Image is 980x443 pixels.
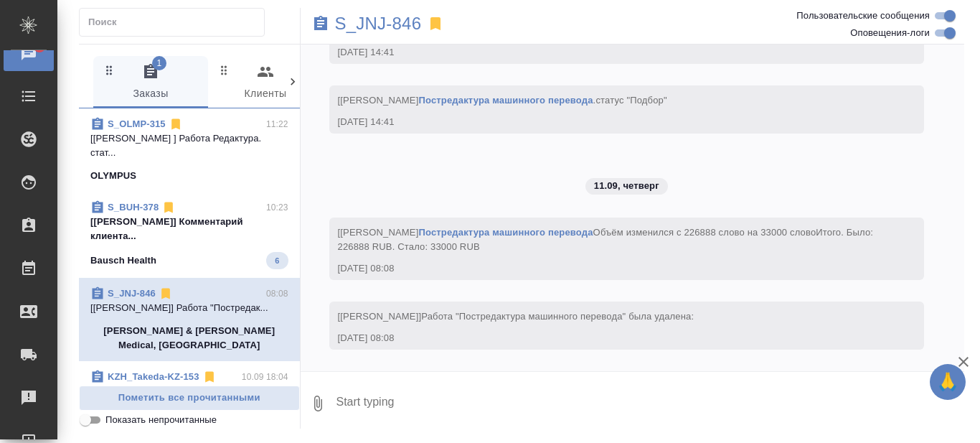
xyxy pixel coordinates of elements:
p: [[PERSON_NAME]] Работа "Постредак... [90,301,288,315]
p: OLYMPUS [90,169,136,183]
div: S_BUH-37810:23[[PERSON_NAME]] Комментарий клиента...Bausch Health6 [79,192,300,278]
span: [[PERSON_NAME]] [338,311,694,322]
div: S_JNJ-84608:08[[PERSON_NAME]] Работа "Постредак...[PERSON_NAME] & [PERSON_NAME] Medical, [GEOGRAP... [79,278,300,361]
svg: Отписаться [159,286,173,301]
svg: Зажми и перетащи, чтобы поменять порядок вкладок [103,63,116,77]
a: KZH_Takeda-KZ-153 [108,371,199,382]
svg: Отписаться [169,117,183,131]
p: 10:23 [266,200,288,215]
a: S_BUH-378 [108,202,159,213]
span: 1 [152,56,166,70]
div: [DATE] 14:41 [338,45,875,60]
span: Пометить все прочитанными [87,390,292,406]
p: 11:22 [266,117,288,131]
span: 🙏 [936,367,960,397]
div: [DATE] 08:08 [338,331,875,345]
p: [[PERSON_NAME]] Комментарий клиента... [90,215,288,243]
span: Оповещения-логи [850,26,930,40]
p: 10.09 18:04 [242,370,288,384]
p: Bausch Health [90,253,156,268]
p: [[PERSON_NAME]] Работа Проверка качест... [90,384,288,413]
a: S_JNJ-846 [335,17,422,31]
a: S_JNJ-846 [108,288,156,299]
button: Пометить все прочитанными [79,386,300,411]
p: 08:08 [266,286,288,301]
p: [PERSON_NAME] & [PERSON_NAME] Medical, [GEOGRAPHIC_DATA] [90,324,288,353]
a: Постредактура машинного перевода [418,95,593,106]
span: статус "Подбор" [595,95,666,106]
span: Клиенты [217,63,314,103]
div: [DATE] 08:08 [338,261,875,276]
span: Работа "Постредактура машинного перевода" была удалена: [421,311,694,322]
p: 11.09, четверг [594,179,659,193]
input: Поиск [88,12,264,32]
button: 🙏 [930,364,966,400]
div: S_OLMP-31511:22[[PERSON_NAME] ] Работа Редактура. стат...OLYMPUS [79,108,300,192]
a: 1 [4,35,54,71]
span: Заказы [102,63,199,103]
span: Пользовательские сообщения [796,9,930,23]
span: [[PERSON_NAME] Объём изменился с 226888 слово на 33000 слово [338,227,876,252]
div: [DATE] 14:41 [338,115,875,129]
a: Постредактура машинного перевода [418,227,593,238]
svg: Отписаться [161,200,176,215]
span: Показать непрочитанные [105,413,217,427]
span: [[PERSON_NAME] . [338,95,667,106]
span: 6 [266,253,288,268]
p: [[PERSON_NAME] ] Работа Редактура. стат... [90,131,288,160]
a: S_OLMP-315 [108,118,166,129]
